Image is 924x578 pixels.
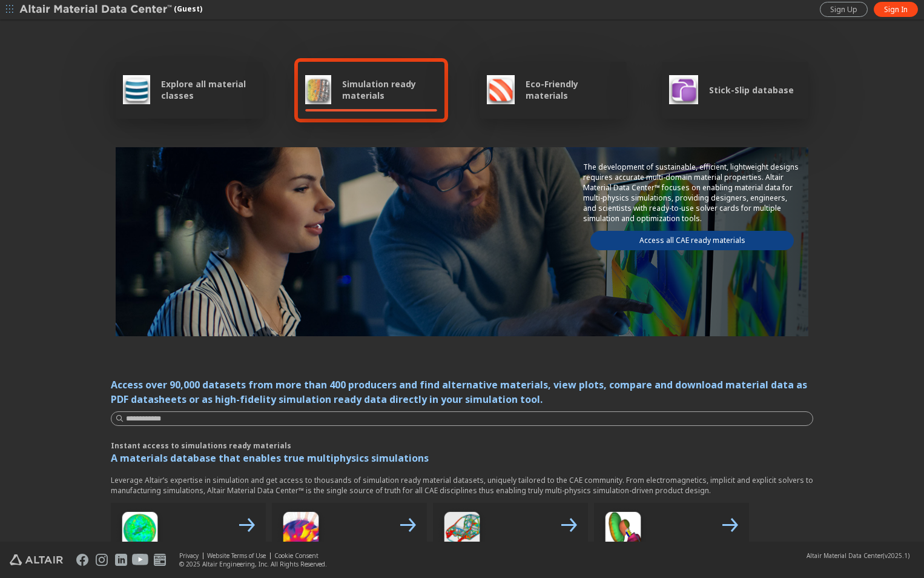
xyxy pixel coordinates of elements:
[179,551,199,560] a: Privacy
[709,84,794,96] span: Stick-Slip database
[487,75,515,104] img: Eco-Friendly materials
[669,75,698,104] img: Stick-Slip database
[123,75,150,104] img: Explore all material classes
[111,440,813,451] p: Instant access to simulations ready materials
[583,162,801,224] p: The development of sustainable, efficient, lightweight designs requires accurate multi-domain mat...
[19,4,174,16] img: Altair Material Data Center
[884,5,908,15] span: Sign In
[116,508,164,556] img: High Frequency Icon
[274,551,318,560] a: Cookie Consent
[111,377,813,407] div: Access over 90,000 datasets from more than 400 producers and find alternative materials, view plo...
[111,475,813,496] p: Leverage Altair’s expertise in simulation and get access to thousands of simulation ready materia...
[207,551,266,560] a: Website Terms of Use
[161,78,256,101] span: Explore all material classes
[179,560,327,568] div: © 2025 Altair Engineering, Inc. All Rights Reserved.
[10,554,63,565] img: Altair Engineering
[820,2,868,17] a: Sign Up
[111,451,813,465] p: A materials database that enables true multiphysics simulations
[277,508,325,556] img: Low Frequency Icon
[19,4,202,16] div: (Guest)
[590,231,794,250] a: Access all CAE ready materials
[599,508,647,556] img: Crash Analyses Icon
[807,551,883,560] span: Altair Material Data Center
[438,508,486,556] img: Structural Analyses Icon
[342,78,437,101] span: Simulation ready materials
[305,75,331,104] img: Simulation ready materials
[830,5,857,15] span: Sign Up
[874,2,918,17] a: Sign In
[526,78,619,101] span: Eco-Friendly materials
[807,551,909,560] div: (v2025.1)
